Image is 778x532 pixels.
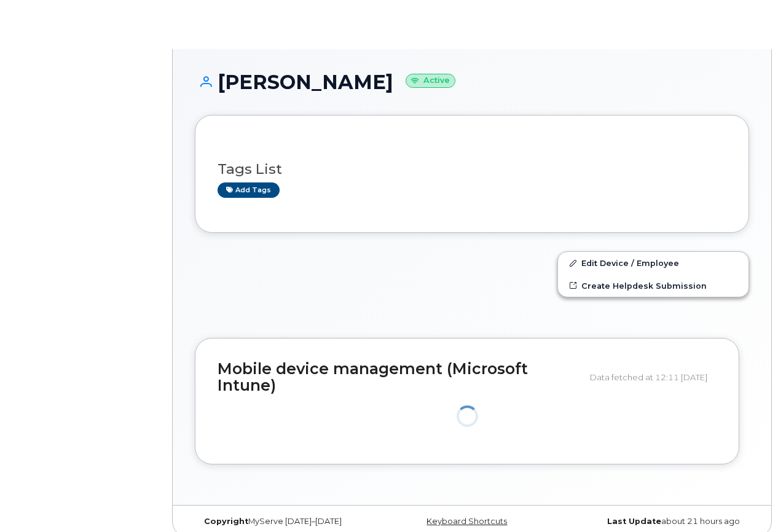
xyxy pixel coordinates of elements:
[218,361,581,394] h2: Mobile device management (Microsoft Intune)
[195,517,380,526] div: MyServe [DATE]–[DATE]
[590,366,717,389] div: Data fetched at 12:11 [DATE]
[218,162,726,177] h3: Tags List
[195,71,749,93] h1: [PERSON_NAME]
[558,252,749,274] a: Edit Device / Employee
[406,74,455,88] small: Active
[218,182,280,198] a: Add tags
[607,517,661,526] strong: Last Update
[564,517,749,526] div: about 21 hours ago
[558,275,749,297] a: Create Helpdesk Submission
[426,517,507,526] a: Keyboard Shortcuts
[204,517,248,526] strong: Copyright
